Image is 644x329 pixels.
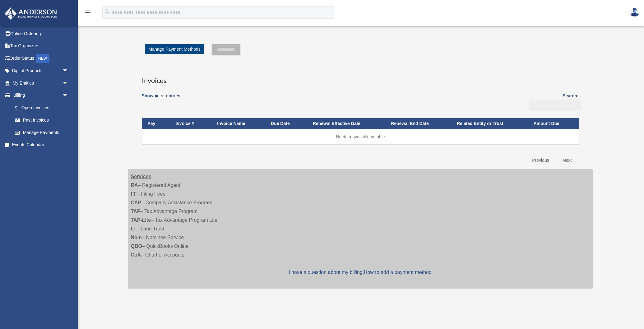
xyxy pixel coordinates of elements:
[142,118,170,129] th: Pay: activate to sort column descending
[131,209,141,214] strong: TAP
[18,104,21,112] span: $
[211,118,265,129] th: Invoice Name: activate to sort column ascending
[9,101,72,114] a: $Open Invoices
[145,44,204,54] a: Manage Payment Methods
[142,92,180,106] label: Show entries
[4,65,78,77] a: Digital Productsarrow_drop_down
[4,27,78,40] a: Online Ordering
[131,191,137,197] strong: FF
[385,118,451,129] th: Renewal End Date: activate to sort column ascending
[62,77,75,90] span: arrow_drop_down
[142,129,579,145] td: No data available in table
[170,118,211,129] th: Invoice #: activate to sort column ascending
[131,235,142,240] strong: Nom
[131,200,141,205] strong: CAP
[4,139,78,151] a: Events Calendar
[4,52,78,65] a: Order StatusNEW
[131,268,590,277] p: |
[84,9,91,16] i: menu
[364,270,432,275] a: How to add a payment method
[451,118,528,129] th: Related Entity or Trust: activate to sort column ascending
[289,270,362,275] a: I have a question about my billing
[3,7,59,20] img: Anderson Advisors Platinum Portal
[558,154,577,167] a: Next
[131,183,138,188] strong: RA
[4,40,78,52] a: Tax Organizers
[142,70,579,86] h3: Invoices
[9,126,75,139] a: Manage Payments
[9,114,75,127] a: Past Invoices
[131,174,151,179] strong: Services
[307,118,386,129] th: Renewal Effective Date: activate to sort column ascending
[84,11,91,16] a: menu
[528,118,579,129] th: Amount Due: activate to sort column ascending
[62,65,75,77] span: arrow_drop_down
[265,118,307,129] th: Due Date: activate to sort column ascending
[630,8,639,17] img: User Pic
[527,92,579,111] label: Search:
[104,8,111,15] i: search
[131,252,141,257] strong: CoA
[62,89,75,102] span: arrow_drop_down
[153,93,166,100] select: Showentries
[131,243,142,249] strong: QBO
[527,154,554,167] a: Previous
[4,89,75,102] a: Billingarrow_drop_down
[131,226,137,231] strong: LT
[529,100,581,111] input: Search:
[131,217,151,223] strong: TAP-Lite
[4,77,78,89] a: My Entitiesarrow_drop_down
[128,169,593,289] div: – Registered Agent – Filing Fees – Company Assistance Program – Tax Advantage Program – Tax Advan...
[36,54,49,63] div: NEW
